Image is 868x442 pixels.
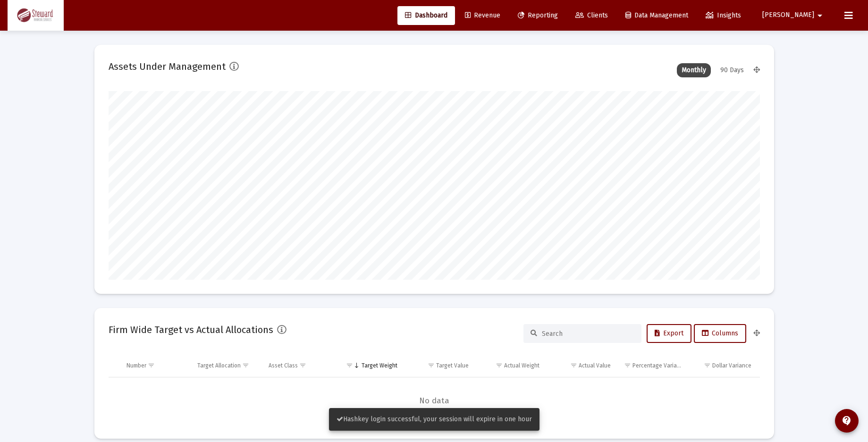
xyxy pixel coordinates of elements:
div: Number [126,362,146,369]
span: Show filter options for column 'Actual Value' [570,362,577,369]
span: Columns [702,329,738,337]
div: Percentage Variance [632,362,683,369]
span: Data Management [625,11,688,19]
h2: Firm Wide Target vs Actual Allocations [109,322,273,337]
span: Clients [575,11,608,19]
div: Actual Weight [504,362,539,369]
div: Monthly [677,63,711,77]
td: Column Target Value [404,354,475,377]
button: Columns [694,324,746,343]
td: Column Dollar Variance [689,354,760,377]
div: 90 Days [716,63,749,77]
button: [PERSON_NAME] [751,6,837,25]
a: Reporting [510,6,565,25]
span: Hashkey login successful, your session will expire in one hour [337,415,532,423]
span: Show filter options for column 'Target Weight' [346,362,353,369]
td: Column Actual Value [546,354,617,377]
span: Dashboard [405,11,447,19]
mat-icon: contact_support [841,415,852,426]
a: Insights [698,6,749,25]
td: Column Number [120,354,191,377]
span: Show filter options for column 'Target Allocation' [242,362,249,369]
div: Data grid [109,354,760,425]
span: No data [109,396,760,406]
span: [PERSON_NAME] [762,11,814,19]
span: Show filter options for column 'Target Value' [428,362,435,369]
button: Export [647,324,691,343]
span: Insights [706,11,741,19]
span: Show filter options for column 'Asset Class' [299,362,306,369]
td: Column Target Allocation [191,354,262,377]
td: Column Percentage Variance [617,354,689,377]
a: Clients [568,6,615,25]
div: Target Allocation [197,362,241,369]
span: Show filter options for column 'Actual Weight' [496,362,503,369]
div: Target Weight [362,362,397,369]
span: Show filter options for column 'Percentage Variance' [624,362,631,369]
span: Export [655,329,683,337]
span: Show filter options for column 'Dollar Variance' [704,362,711,369]
div: Dollar Variance [712,362,751,369]
input: Search [542,330,634,338]
span: Show filter options for column 'Number' [148,362,155,369]
a: Revenue [457,6,508,25]
div: Actual Value [579,362,611,369]
td: Column Actual Weight [475,354,547,377]
h2: Assets Under Management [109,59,226,74]
div: Asset Class [269,362,298,369]
img: Dashboard [15,6,57,25]
mat-icon: arrow_drop_down [814,6,826,25]
div: Target Value [436,362,469,369]
a: Dashboard [397,6,455,25]
td: Column Asset Class [262,354,333,377]
span: Revenue [465,11,500,19]
td: Column Target Weight [333,354,404,377]
a: Data Management [618,6,696,25]
span: Reporting [518,11,558,19]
